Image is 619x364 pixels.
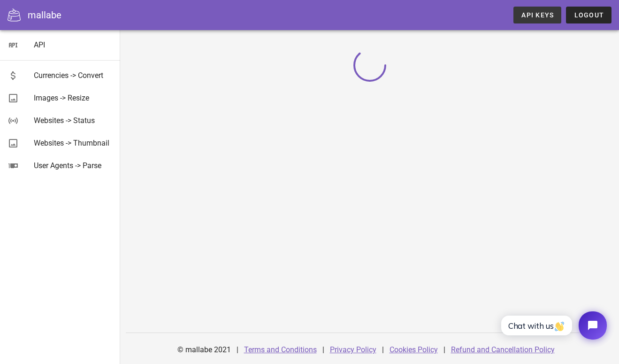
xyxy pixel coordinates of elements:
[34,161,113,170] div: User Agents -> Parse
[322,339,324,361] div: |
[28,8,61,22] div: mallabe
[390,345,438,354] a: Cookies Policy
[172,339,237,361] div: © mallabe 2021
[382,339,384,361] div: |
[443,339,445,361] div: |
[513,7,561,23] a: API Keys
[330,345,376,354] a: Privacy Policy
[566,7,611,23] button: Logout
[491,303,615,348] iframe: Tidio Chat
[244,345,317,354] a: Terms and Conditions
[521,11,554,19] span: API Keys
[451,345,555,354] a: Refund and Cancellation Policy
[573,11,604,19] span: Logout
[34,93,113,102] div: Images -> Resize
[34,40,113,49] div: API
[34,71,113,80] div: Currencies -> Convert
[34,116,113,125] div: Websites -> Status
[34,139,113,147] div: Websites -> Thumbnail
[237,339,238,361] div: |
